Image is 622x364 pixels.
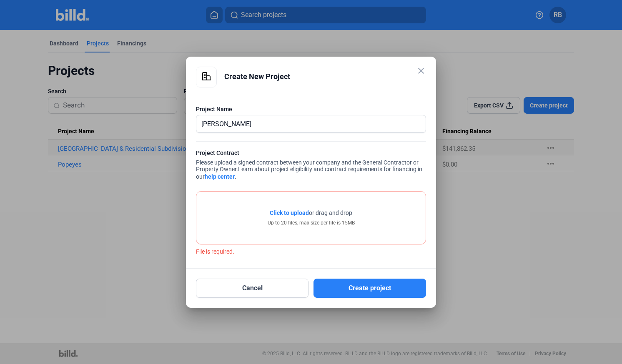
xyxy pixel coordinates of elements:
[416,66,426,76] mat-icon: close
[314,279,426,298] button: Create project
[196,279,308,298] button: Cancel
[196,166,422,180] span: Learn about project eligibility and contract requirements for financing in our .
[309,209,352,217] span: or drag and drop
[196,149,426,183] div: Please upload a signed contract between your company and the General Contractor or Property Owner.
[205,173,235,180] a: help center
[196,105,426,113] div: Project Name
[224,67,426,87] div: Create New Project
[196,149,426,159] div: Project Contract
[270,209,309,216] span: Click to upload
[268,219,355,227] div: Up to 20 files, max size per file is 15MB
[196,248,234,255] i: File is required.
